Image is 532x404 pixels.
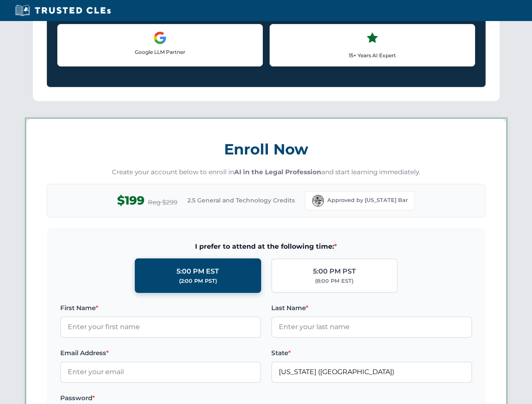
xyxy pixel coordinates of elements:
span: $199 [117,191,144,210]
img: Google [153,31,167,45]
input: Enter your email [60,361,261,383]
input: Florida (FL) [271,361,472,383]
input: Enter your first name [60,316,261,338]
span: Approved by [US_STATE] Bar [327,196,408,205]
img: Florida Bar [312,195,324,207]
div: (8:00 PM EST) [315,277,353,285]
div: 5:00 PM PST [313,266,356,277]
strong: AI in the Legal Profession [234,168,321,176]
img: Trusted CLEs [13,4,113,17]
label: Email Address [60,348,261,358]
span: Reg $299 [148,197,177,207]
div: (2:00 PM PST) [179,277,217,285]
label: Last Name [271,303,472,313]
p: Google LLM Partner [64,48,256,56]
p: 15+ Years AI Expert [277,51,468,59]
label: First Name [60,303,261,313]
p: Create your account below to enroll in and start learning immediately. [47,167,486,177]
div: 5:00 PM EST [176,266,219,277]
span: I prefer to attend at the following time: [60,241,472,252]
label: State [271,348,472,358]
span: 2.5 General and Technology Credits [187,196,295,205]
input: Enter your last name [271,316,472,338]
label: Password [60,393,261,403]
h3: Enroll Now [47,136,486,162]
